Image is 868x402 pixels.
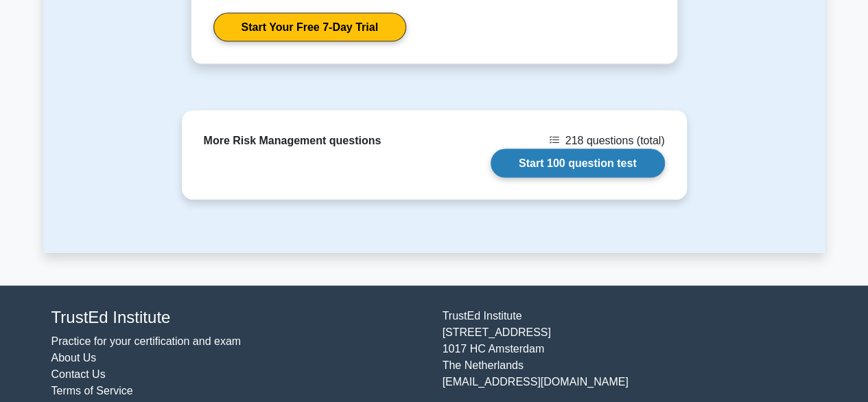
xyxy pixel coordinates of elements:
[51,385,133,397] a: Terms of Service
[51,335,242,347] a: Practice for your certification and exam
[51,308,426,328] h4: TrustEd Institute
[51,352,97,364] a: About Us
[491,149,665,178] a: Start 100 question test
[51,368,106,380] a: Contact Us
[213,13,406,42] a: Start Your Free 7-Day Trial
